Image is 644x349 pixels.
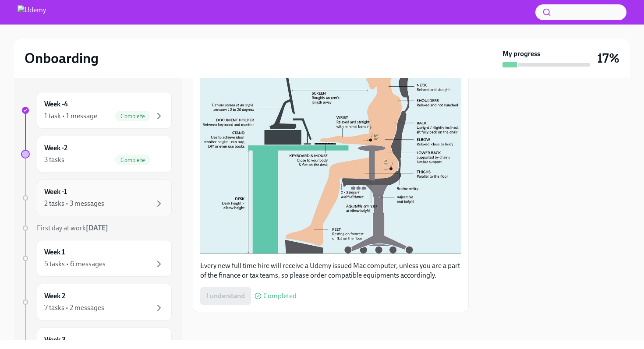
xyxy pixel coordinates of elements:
[44,303,104,313] div: 7 tasks • 2 messages
[21,136,172,173] a: Week -23 tasksComplete
[44,335,66,345] h6: Week 3
[21,92,172,129] a: Week -41 task • 1 messageComplete
[44,155,64,165] div: 3 tasks
[25,49,99,67] h2: Onboarding
[18,5,46,19] img: Udemy
[502,49,540,59] strong: My progress
[21,284,172,321] a: Week 27 tasks • 2 messages
[597,50,619,66] h3: 17%
[115,113,150,120] span: Complete
[21,240,172,277] a: Week 15 tasks • 6 messages
[200,261,461,280] p: Every new full time hire will receive a Udemy issued Mac computer, unless you are a part of the f...
[44,99,68,109] h6: Week -4
[115,157,150,163] span: Complete
[21,223,172,233] a: First day at work[DATE]
[44,259,106,269] div: 5 tasks • 6 messages
[44,199,104,208] div: 2 tasks • 3 messages
[86,224,108,232] strong: [DATE]
[44,291,65,301] h6: Week 2
[37,224,108,232] span: First day at work
[44,111,97,121] div: 1 task • 1 message
[44,247,65,257] h6: Week 1
[21,180,172,216] a: Week -12 tasks • 3 messages
[44,143,67,153] h6: Week -2
[44,187,67,197] h6: Week -1
[263,293,297,300] span: Completed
